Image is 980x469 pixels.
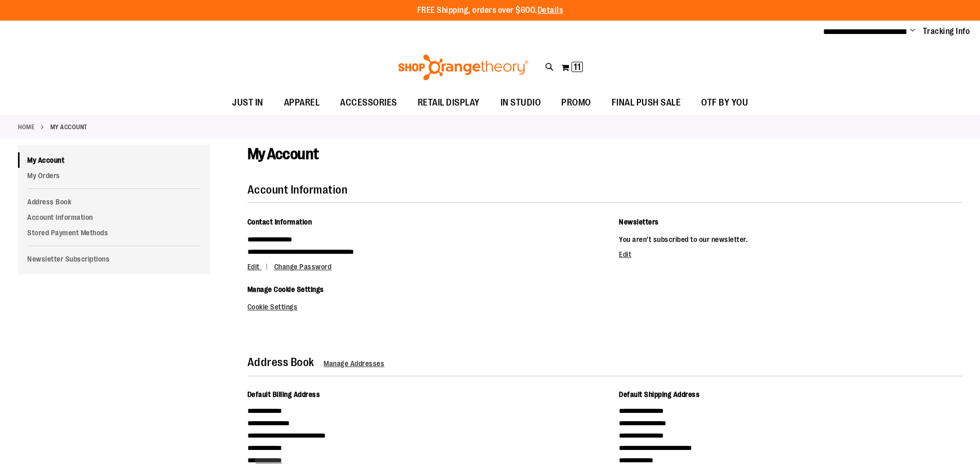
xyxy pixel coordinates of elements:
[247,263,273,271] a: Edit
[247,285,324,293] span: Manage Cookie Settings
[561,91,591,114] span: PROMO
[247,145,319,163] span: My Account
[490,91,551,115] a: IN STUDIO
[619,233,962,246] p: You aren't subscribed to our newsletter.
[407,91,490,115] a: RETAIL DISPLAY
[538,6,563,15] a: Details
[619,218,659,226] span: Newsletters
[601,91,691,115] a: FINAL PUSH SALE
[18,123,34,132] a: Home
[397,55,530,80] img: Shop Orangetheory
[247,183,348,196] strong: Account Information
[619,390,700,398] span: Default Shipping Address
[274,91,330,115] a: APPAREL
[222,91,274,115] a: JUST IN
[247,390,320,398] span: Default Billing Address
[18,251,210,267] a: Newsletter Subscriptions
[18,210,210,225] a: Account Information
[330,91,407,115] a: ACCESSORIES
[910,26,915,37] button: Account menu
[691,91,758,115] a: OTF BY YOU
[417,5,563,16] p: FREE Shipping, orders over $600.
[284,91,320,114] span: APPAREL
[247,303,298,311] a: Cookie Settings
[247,218,312,226] span: Contact Information
[701,91,748,114] span: OTF BY YOU
[551,91,601,115] a: PROMO
[574,62,581,72] span: 11
[612,91,681,114] span: FINAL PUSH SALE
[324,359,384,368] a: Manage Addresses
[232,91,263,114] span: JUST IN
[619,250,631,258] a: Edit
[18,194,210,210] a: Address Book
[18,152,210,168] a: My Account
[923,26,970,37] a: Tracking Info
[418,91,480,114] span: RETAIL DISPLAY
[18,168,210,183] a: My Orders
[501,91,541,114] span: IN STUDIO
[340,91,397,114] span: ACCESSORIES
[50,123,87,132] strong: My Account
[18,225,210,240] a: Stored Payment Methods
[274,263,332,271] a: Change Password
[247,356,314,369] strong: Address Book
[247,263,260,271] span: Edit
